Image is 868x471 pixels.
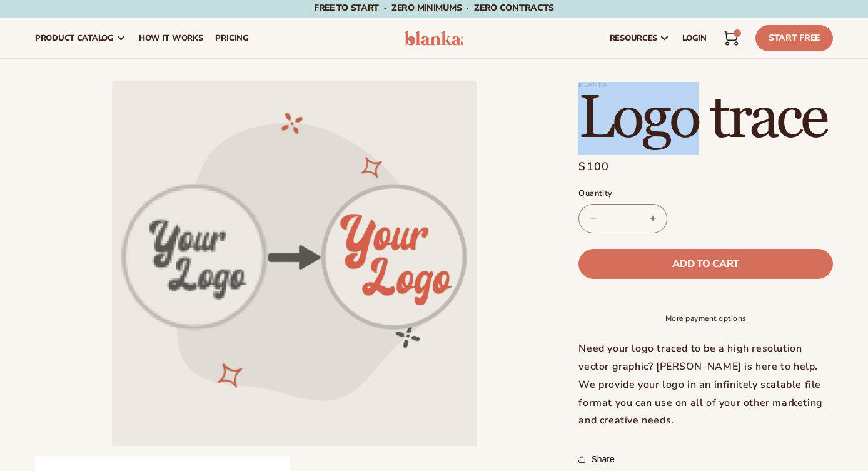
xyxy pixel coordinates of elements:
[578,249,833,279] button: Add to cart
[405,31,463,46] img: logo
[578,340,833,430] div: Need your logo traced to be a high resolution vector graphic? [PERSON_NAME] is here to help. We p...
[672,259,739,269] span: Add to cart
[139,33,203,43] span: How It Works
[578,188,833,200] label: Quantity
[676,18,713,58] a: LOGIN
[133,18,209,58] a: How It Works
[209,18,255,58] a: pricing
[35,33,114,43] span: product catalog
[610,33,657,43] span: resources
[755,25,833,51] a: Start Free
[578,89,833,149] h1: Logo trace
[29,18,133,58] a: product catalog
[215,33,248,43] span: pricing
[578,313,833,324] a: More payment options
[737,29,737,37] span: 1
[578,81,833,89] p: Blanka
[578,158,609,175] span: $100
[603,18,676,58] a: resources
[682,33,707,43] span: LOGIN
[314,2,554,14] span: Free to start · ZERO minimums · ZERO contracts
